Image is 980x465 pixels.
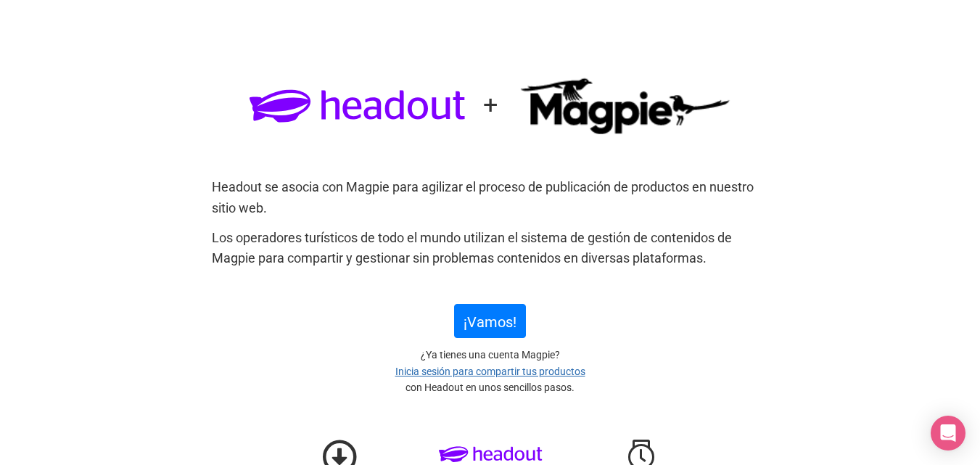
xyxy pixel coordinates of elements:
[931,416,965,450] div: Abrir Intercom Messenger
[483,90,498,120] font: +
[464,313,516,331] font: ¡Vamos!
[212,230,732,266] font: Los operadores turísticos de todo el mundo utilizan el sistema de gestión de contenidos de Magpie...
[395,366,585,377] a: Inicia sesión para compartir tus productos
[405,382,575,393] font: con Headout en unos sencillos pasos.
[212,179,754,215] font: Headout se asocia con Magpie para agilizar el proceso de publicación de productos en nuestro siti...
[515,77,733,135] img: logo-ab69f6fb50320c5b225c76a69d11143b.png
[248,70,466,142] img: icveudknkrxiikqu2nzq.svg
[421,349,560,361] font: ¿Ya tienes una cuenta Magpie?
[454,304,526,338] a: ¡Vamos!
